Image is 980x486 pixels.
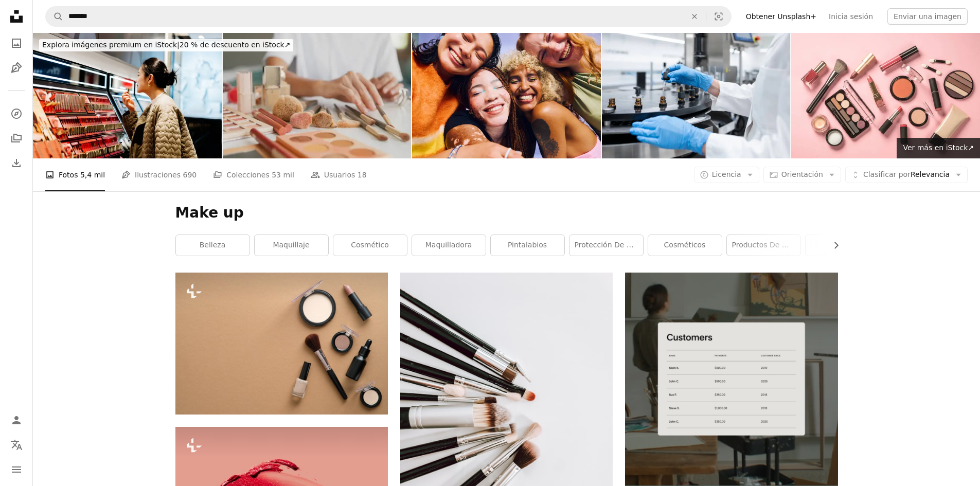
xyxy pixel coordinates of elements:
[121,158,197,191] a: Ilustraciones 690
[311,158,367,191] a: Usuarios 18
[6,128,27,149] a: Colecciones
[763,167,841,183] button: Orientación
[175,339,388,348] a: Maquillaje cosmético profesional sobre fondo marrón. Plano, vista superior, cenital.
[6,33,27,53] a: Fotos
[6,459,27,480] button: Menú
[845,167,968,183] button: Clasificar porRelevancia
[6,58,27,78] a: Ilustraciones
[272,169,294,181] span: 53 mil
[625,273,838,485] img: file-1747939376688-baf9a4a454ffimage
[887,8,968,25] button: Enviar una imagen
[791,33,980,158] img: Inventar productos en la vista superior de fondo rosa.
[412,235,486,256] a: maquilladora
[602,33,791,158] img: Pharmaceutical workers on the production line for filling and packing bottles.
[255,235,328,256] a: maquillaje
[694,167,759,183] button: Licencia
[712,170,741,178] span: Licencia
[903,143,974,152] span: Ver más en iStock ↗
[176,235,250,256] a: belleza
[648,235,722,256] a: cosméticos
[213,158,294,191] a: Colecciones 53 mil
[683,7,706,26] button: Borrar
[46,7,63,26] button: Buscar en Unsplash
[781,170,823,178] span: Orientación
[400,410,613,419] a: Juego de brochas de maquillaje negras y marrones
[491,235,564,256] a: pintalabios
[42,41,180,49] span: Explora imágenes premium en iStock |
[706,7,731,26] button: Búsqueda visual
[223,33,412,158] img: Cosmético de primer plano, paleta de sombras de ojos, lápiz labial, base, joven chica de belleza ...
[183,169,197,181] span: 690
[806,235,879,256] a: Moda
[6,103,27,124] a: Explorar
[45,6,732,27] form: Encuentra imágenes en todo el sitio
[827,235,838,256] button: desplazar lista a la derecha
[175,204,838,222] h1: Make up
[823,8,879,25] a: Inicia sesión
[333,235,407,256] a: cosmético
[6,410,27,430] a: Iniciar sesión / Registrarse
[6,153,27,173] a: Historial de descargas
[897,138,980,158] a: Ver más en iStock↗
[740,8,823,25] a: Obtener Unsplash+
[175,273,388,414] img: Maquillaje cosmético profesional sobre fondo marrón. Plano, vista superior, cenital.
[33,33,222,158] img: Mujeres asiáticas hermosas probándose lápices labiales mientras compran productos de maquillaje e...
[412,33,601,158] img: Cuatro mujeres diversas de la Generación Z abrazadas y sonriendo con los ojos cerrados. Concepto ...
[33,33,299,58] a: Explora imágenes premium en iStock|20 % de descuento en iStock↗
[358,169,367,181] span: 18
[863,170,950,180] span: Relevancia
[863,170,911,178] span: Clasificar por
[727,235,800,256] a: productos de maquillaje
[6,435,27,455] button: Idioma
[569,235,643,256] a: protección de la piel
[42,41,290,49] span: 20 % de descuento en iStock ↗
